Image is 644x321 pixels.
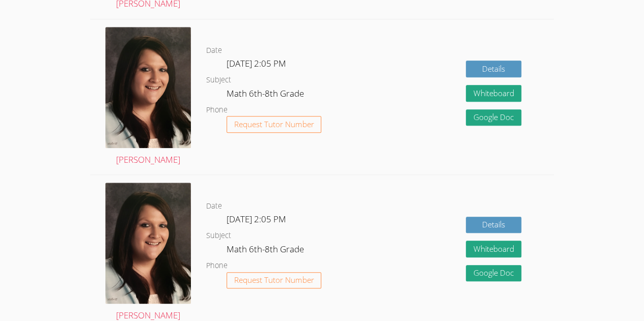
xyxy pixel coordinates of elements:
a: Google Doc [466,265,522,282]
dt: Phone [206,104,228,116]
a: Google Doc [466,109,522,126]
dt: Subject [206,74,231,86]
a: Details [466,217,522,234]
span: Request Tutor Number [234,121,314,128]
img: avatar.png [105,27,191,148]
span: [DATE] 2:05 PM [227,213,286,225]
button: Whiteboard [466,85,522,102]
a: Details [466,61,522,77]
dt: Subject [206,229,231,242]
span: [DATE] 2:05 PM [227,57,286,69]
dt: Date [206,200,222,213]
dd: Math 6th-8th Grade [227,242,306,259]
dt: Phone [206,259,228,272]
img: avatar.png [105,183,191,303]
dd: Math 6th-8th Grade [227,86,306,104]
span: Request Tutor Number [234,276,314,284]
button: Whiteboard [466,241,522,257]
dt: Date [206,44,222,57]
button: Request Tutor Number [227,272,322,289]
button: Request Tutor Number [227,116,322,133]
a: [PERSON_NAME] [105,27,191,167]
